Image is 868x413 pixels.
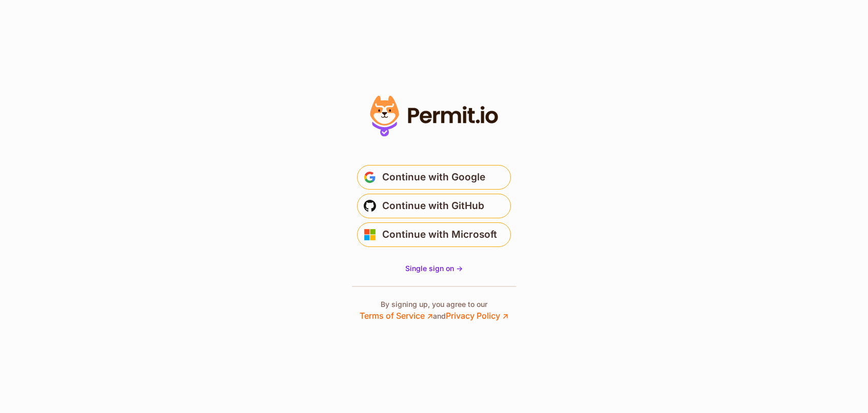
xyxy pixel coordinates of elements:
button: Continue with Google [357,165,511,190]
a: Terms of Service ↗ [360,311,433,321]
button: Continue with GitHub [357,194,511,218]
p: By signing up, you agree to our and [360,299,508,322]
a: Privacy Policy ↗ [446,311,508,321]
a: Single sign on -> [405,263,463,274]
span: Single sign on -> [405,264,463,273]
span: Continue with Google [382,169,485,185]
span: Continue with Microsoft [382,226,497,243]
button: Continue with Microsoft [357,222,511,247]
span: Continue with GitHub [382,198,484,214]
